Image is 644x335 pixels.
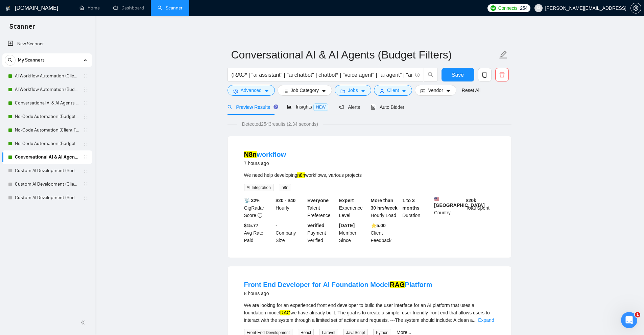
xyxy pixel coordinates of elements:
span: n8n [279,184,291,191]
div: Avg Rate Paid [243,222,275,244]
span: robot [371,105,376,110]
span: idcard [421,89,425,94]
button: idcardVendorcaret-down [415,85,456,96]
a: Front End Developer for AI Foundation ModelRAGPlatform [244,281,432,288]
button: settingAdvancedcaret-down [228,85,275,96]
span: Vendor [428,87,443,94]
span: NEW [313,103,328,111]
span: delete [496,72,508,78]
span: ... [473,317,477,323]
img: 🇺🇸 [434,197,439,201]
div: Company Size [274,222,306,244]
div: GigRadar Score [243,197,275,219]
span: caret-down [361,89,365,94]
span: area-chart [287,104,292,109]
div: 8 hours ago [244,289,432,297]
span: holder [83,182,89,187]
a: New Scanner [8,37,87,51]
b: ⭐️ 5.00 [371,223,386,228]
span: Advanced [241,87,262,94]
div: Hourly [274,197,306,219]
span: setting [631,5,641,11]
b: Everyone [307,198,329,203]
span: holder [83,195,89,200]
span: Job Category [291,87,319,94]
b: 📡 32% [244,198,261,203]
mark: RAG [390,281,405,288]
span: caret-down [402,89,406,94]
a: More... [397,330,411,335]
span: copy [478,72,491,78]
span: holder [83,73,89,79]
button: barsJob Categorycaret-down [278,85,332,96]
button: Save [442,68,474,81]
b: - [276,223,277,228]
span: user [380,89,384,94]
button: search [5,55,16,66]
b: 1 to 3 months [402,198,420,211]
div: We are looking for an experienced front end developer to build the user interface for an AI platf... [244,302,495,324]
div: Talent Preference [306,197,338,219]
a: N8nworkflow [244,151,286,158]
span: caret-down [321,89,326,94]
span: search [5,58,15,63]
b: $20 - $40 [276,198,295,203]
span: holder [83,100,89,106]
span: Client [387,87,399,94]
button: delete [495,68,509,81]
div: Total Spent [464,197,496,219]
span: holder [83,87,89,92]
span: Detected 2543 results (2.34 seconds) [237,120,323,128]
span: holder [83,114,89,119]
span: caret-down [446,89,451,94]
span: search [424,72,437,78]
span: Auto Bidder [371,104,404,110]
div: Hourly Load [369,197,401,219]
button: copy [478,68,492,81]
img: upwork-logo.png [491,5,496,11]
button: setting [630,3,641,14]
b: [GEOGRAPHIC_DATA] [434,197,485,208]
span: 254 [520,4,527,12]
mark: RAG [280,310,290,315]
input: Search Freelance Jobs... [232,71,412,79]
a: setting [630,5,641,11]
div: Experience Level [338,197,369,219]
span: search [228,105,232,110]
span: info-circle [258,213,262,218]
span: holder [83,141,89,146]
button: folderJobscaret-down [335,85,371,96]
a: AI Workflow Automation (Client Filters) [15,69,79,83]
div: 7 hours ago [244,159,286,167]
span: caret-down [264,89,269,94]
span: bars [283,89,288,94]
iframe: Intercom live chat [621,312,637,328]
a: No-Code Automation (Budget Filters W4, Aug) [15,137,79,150]
button: userClientcaret-down [374,85,412,96]
span: holder [83,154,89,160]
a: homeHome [79,5,100,11]
a: No-Code Automation (Budget Filters) [15,110,79,123]
b: More than 30 hrs/week [371,198,398,211]
a: Custom AI Development (Budget Filter) [15,164,79,177]
span: Jobs [348,87,358,94]
span: 1 [635,312,640,317]
span: Scanner [4,22,40,36]
a: Expand [478,317,494,323]
div: Client Feedback [369,222,401,244]
div: Tooltip anchor [273,104,279,110]
b: Expert [339,198,354,203]
mark: N8n [244,151,257,158]
div: Payment Verified [306,222,338,244]
span: notification [339,105,344,110]
b: $15.77 [244,223,259,228]
a: dashboardDashboard [113,5,144,11]
span: Save [452,71,464,79]
span: setting [233,89,238,94]
div: We need help developing workflows, various projects [244,171,495,179]
span: user [536,6,541,10]
a: Conversational AI & AI Agents (Budget Filters) [15,150,79,164]
span: Preview Results [228,104,276,110]
b: $ 20k [466,198,476,203]
a: AI Workflow Automation (Budget Filters) [15,83,79,96]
